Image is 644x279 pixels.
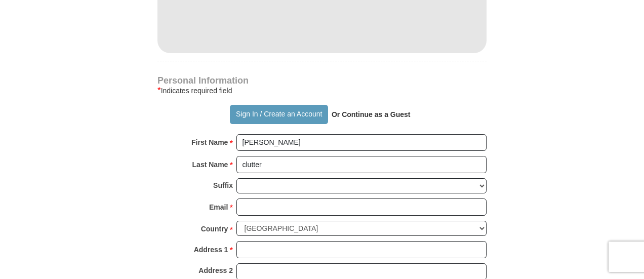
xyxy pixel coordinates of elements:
[198,263,233,277] strong: Address 2
[332,110,411,118] strong: Or Continue as a Guest
[213,178,233,192] strong: Suffix
[157,85,487,97] div: Indicates required field
[157,76,487,85] h4: Personal Information
[201,222,228,236] strong: Country
[209,200,228,214] strong: Email
[230,105,328,124] button: Sign In / Create an Account
[194,243,228,257] strong: Address 1
[192,157,228,172] strong: Last Name
[191,135,228,149] strong: First Name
